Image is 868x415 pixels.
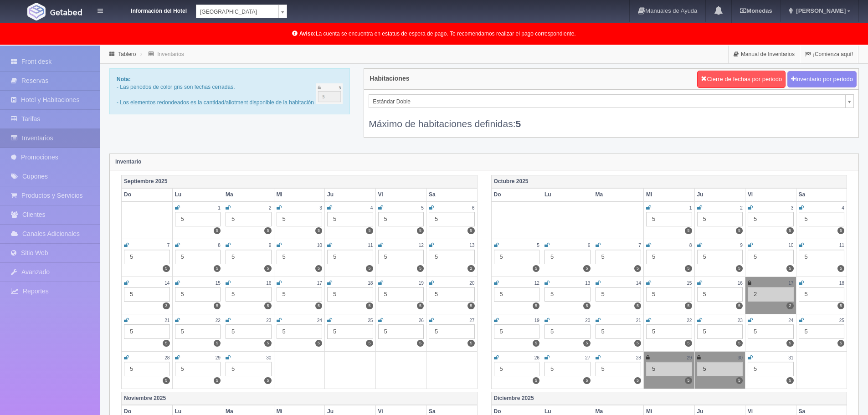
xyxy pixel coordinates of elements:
[544,250,591,264] div: 5
[264,302,271,309] label: 5
[370,75,409,82] h4: Habitaciones
[214,377,221,384] label: 5
[839,243,844,248] small: 11
[115,159,141,165] strong: Inventario
[748,287,794,302] div: 2
[214,227,221,234] label: 5
[516,118,521,129] b: 5
[299,31,316,37] b: Aviso:
[216,318,221,323] small: 22
[685,340,692,347] label: 5
[269,243,272,248] small: 9
[114,5,187,15] dt: Información del Hotel
[315,227,322,234] label: 5
[124,287,170,302] div: 5
[216,281,221,286] small: 15
[687,318,692,323] small: 22
[327,250,373,264] div: 5
[636,281,641,286] small: 14
[583,377,590,384] label: 5
[491,188,542,201] th: Do
[226,362,272,376] div: 5
[786,302,793,309] label: 2
[429,287,475,302] div: 5
[596,250,642,264] div: 5
[264,265,271,272] label: 5
[315,340,322,347] label: 5
[426,188,478,201] th: Sa
[636,355,641,360] small: 28
[419,243,424,248] small: 12
[429,212,475,226] div: 5
[800,46,858,63] a: ¡Comienza aquí!
[419,281,424,286] small: 19
[588,243,591,248] small: 6
[544,324,591,339] div: 5
[799,287,845,302] div: 5
[646,324,692,339] div: 5
[109,68,350,114] div: - Las periodos de color gris son fechas cerradas. - Los elementos redondeados es la cantidad/allo...
[419,318,424,323] small: 26
[27,3,46,20] img: Getabed
[494,324,540,339] div: 5
[327,324,373,339] div: 5
[685,227,692,234] label: 5
[685,302,692,309] label: 5
[366,265,373,272] label: 5
[788,318,793,323] small: 24
[593,188,644,201] th: Ma
[327,287,373,302] div: 5
[417,340,424,347] label: 5
[264,227,271,234] label: 5
[164,281,169,286] small: 14
[269,205,272,210] small: 2
[369,94,854,108] a: Estándar Doble
[646,287,692,302] div: 5
[736,227,743,234] label: 5
[317,281,322,286] small: 17
[378,212,424,226] div: 5
[583,265,590,272] label: 5
[839,281,844,286] small: 18
[748,250,794,264] div: 5
[748,362,794,376] div: 5
[748,212,794,226] div: 5
[738,355,743,360] small: 30
[596,324,642,339] div: 5
[736,377,743,384] label: 5
[585,318,590,323] small: 20
[786,227,793,234] label: 5
[124,250,170,264] div: 5
[218,205,221,210] small: 1
[366,227,373,234] label: 5
[787,71,857,88] button: Inventario por periodo
[368,318,373,323] small: 25
[325,188,376,201] th: Ju
[319,205,322,210] small: 3
[317,318,322,323] small: 24
[533,377,539,384] label: 5
[740,7,772,14] b: Monedas
[175,362,221,376] div: 5
[583,302,590,309] label: 5
[200,5,275,19] span: [GEOGRAPHIC_DATA]
[472,205,475,210] small: 6
[740,205,743,210] small: 2
[634,340,641,347] label: 5
[689,243,692,248] small: 8
[369,108,854,130] div: Máximo de habitaciones definidas:
[837,265,844,272] label: 5
[491,392,847,405] th: Diciembre 2025
[429,324,475,339] div: 5
[375,188,426,201] th: Vi
[636,318,641,323] small: 21
[118,51,136,57] a: Tablero
[469,243,474,248] small: 13
[745,188,796,201] th: Vi
[317,243,322,248] small: 10
[378,250,424,264] div: 5
[277,250,323,264] div: 5
[646,212,692,226] div: 5
[164,318,169,323] small: 21
[687,281,692,286] small: 15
